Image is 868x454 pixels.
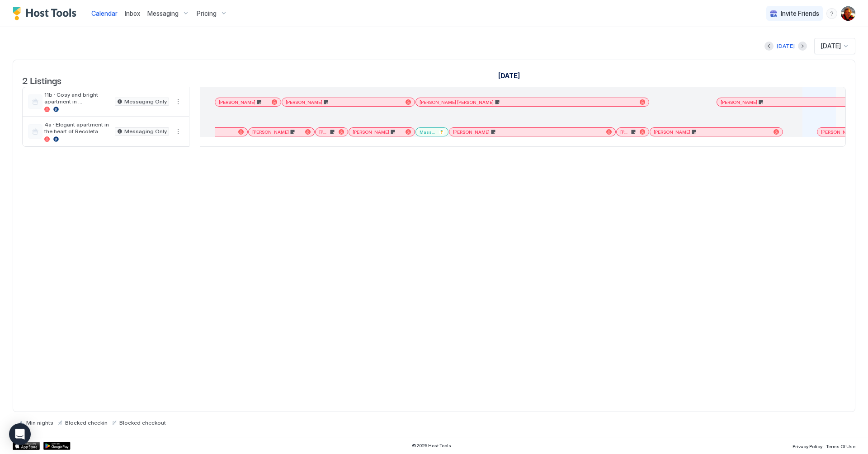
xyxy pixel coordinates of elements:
[509,84,516,94] span: 20
[550,84,560,94] span: Sun
[442,84,448,94] span: 18
[44,91,111,105] span: 11b · Cosy and bright apartment in [GEOGRAPHIC_DATA]
[793,444,822,449] span: Privacy Policy
[375,84,381,94] span: 16
[125,9,140,18] a: Inbox
[173,96,184,107] div: menu
[793,441,822,450] a: Privacy Policy
[339,82,362,95] a: September 15, 2025
[743,84,750,94] span: 27
[453,129,490,135] span: [PERSON_NAME]
[841,82,864,95] a: September 30, 2025
[542,84,548,94] span: 21
[243,84,249,94] span: 12
[781,9,819,18] span: Invite Friends
[496,69,522,82] a: September 11, 2025
[197,9,217,18] span: Pricing
[119,419,166,426] span: Blocked checkout
[764,42,774,51] button: Previous month
[485,84,491,94] span: Fri
[173,126,184,137] button: More options
[741,82,763,95] a: September 27, 2025
[841,6,855,21] div: User profile
[250,84,257,94] span: Fri
[13,7,80,20] a: Host Tools Logo
[817,84,829,94] span: Mon
[26,419,53,426] span: Min nights
[219,99,255,105] span: [PERSON_NAME]
[826,8,837,19] div: menu
[373,82,395,95] a: September 16, 2025
[252,129,289,135] span: [PERSON_NAME]
[348,84,360,94] span: Mon
[43,442,71,450] a: Google Play Store
[173,126,184,137] div: menu
[283,84,292,94] span: Sat
[449,84,460,94] span: Thu
[675,84,683,94] span: 25
[776,84,783,94] span: 28
[785,84,795,94] span: Sun
[572,82,597,95] a: September 22, 2025
[826,441,855,450] a: Terms Of Use
[821,129,858,135] span: [PERSON_NAME]
[475,82,493,95] a: September 19, 2025
[22,73,61,87] span: 2 Listings
[382,84,392,94] span: Tue
[721,99,757,105] span: [PERSON_NAME]
[711,84,718,94] span: 26
[206,82,227,95] a: September 11, 2025
[477,84,483,94] span: 19
[575,84,582,94] span: 22
[341,84,347,94] span: 15
[214,84,225,94] span: Thu
[415,84,427,94] span: Wed
[752,84,760,94] span: Sat
[173,96,184,107] button: More options
[650,84,662,94] span: Wed
[583,84,595,94] span: Mon
[774,82,797,95] a: September 28, 2025
[518,84,526,94] span: Sat
[286,99,322,105] span: [PERSON_NAME]
[412,443,451,449] span: © 2025 Host Tools
[440,82,462,95] a: September 18, 2025
[308,84,315,94] span: 14
[821,42,841,50] span: [DATE]
[843,84,850,94] span: 30
[420,129,435,135] span: Mass producciones
[777,42,795,50] div: [DATE]
[507,82,528,95] a: September 20, 2025
[353,129,389,135] span: [PERSON_NAME]
[13,442,40,450] a: App Store
[775,41,796,51] button: [DATE]
[91,9,118,18] a: Calendar
[319,129,329,135] span: [PERSON_NAME]
[274,82,294,95] a: September 13, 2025
[620,129,630,135] span: [PERSON_NAME]
[809,84,816,94] span: 29
[241,82,259,95] a: September 12, 2025
[408,84,414,94] span: 17
[641,84,649,94] span: 24
[807,82,831,95] a: September 29, 2025
[91,9,118,17] span: Calendar
[826,444,855,449] span: Terms Of Use
[684,84,694,94] span: Thu
[420,99,494,105] span: [PERSON_NAME] [PERSON_NAME]
[673,82,697,95] a: September 25, 2025
[654,129,690,135] span: [PERSON_NAME]
[9,423,31,445] div: Open Intercom Messenger
[125,9,140,17] span: Inbox
[639,82,664,95] a: September 24, 2025
[609,84,616,94] span: 23
[607,82,630,95] a: September 23, 2025
[720,84,726,94] span: Fri
[208,84,213,94] span: 11
[798,42,807,51] button: Next month
[618,84,627,94] span: Tue
[540,82,562,95] a: September 21, 2025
